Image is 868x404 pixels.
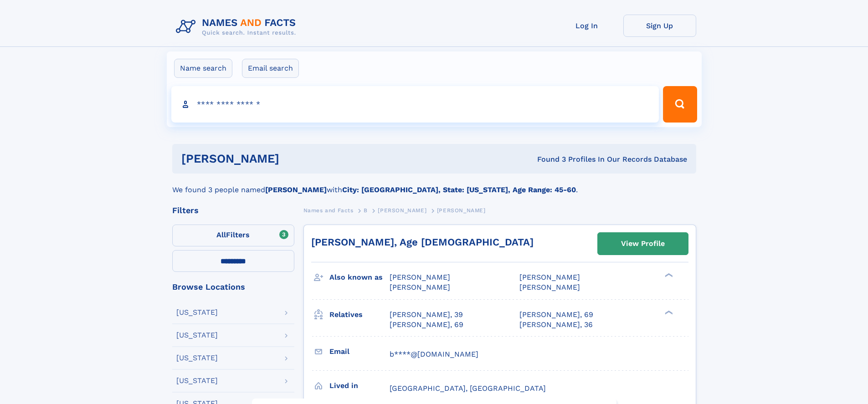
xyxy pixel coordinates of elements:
[172,225,294,246] label: Filters
[342,185,576,194] b: City: [GEOGRAPHIC_DATA], State: [US_STATE], Age Range: 45-60
[171,86,659,123] input: search input
[390,384,546,393] span: [GEOGRAPHIC_DATA], [GEOGRAPHIC_DATA]
[390,283,450,291] span: [PERSON_NAME]
[265,185,327,194] b: [PERSON_NAME]
[176,332,218,339] div: [US_STATE]
[663,309,673,315] div: ❯
[329,378,390,394] h3: Lived in
[663,272,673,278] div: ❯
[378,205,426,216] a: [PERSON_NAME]
[329,307,390,322] h3: Relatives
[176,309,218,316] div: [US_STATE]
[303,205,354,216] a: Names and Facts
[623,15,696,37] a: Sign Up
[216,230,226,239] span: All
[174,59,232,78] label: Name search
[329,270,390,285] h3: Also known as
[437,207,486,214] span: [PERSON_NAME]
[390,273,450,281] span: [PERSON_NAME]
[663,86,697,123] button: Search Button
[390,310,463,320] a: [PERSON_NAME], 39
[311,236,534,248] a: [PERSON_NAME], Age [DEMOGRAPHIC_DATA]
[519,310,593,320] a: [PERSON_NAME], 69
[176,377,218,384] div: [US_STATE]
[390,320,463,330] a: [PERSON_NAME], 69
[378,207,426,214] span: [PERSON_NAME]
[550,15,623,37] a: Log In
[172,15,303,39] img: Logo Names and Facts
[172,174,696,195] div: We found 3 people named with .
[621,233,665,254] div: View Profile
[364,205,368,216] a: B
[519,273,580,281] span: [PERSON_NAME]
[364,207,368,214] span: B
[598,233,688,255] a: View Profile
[172,206,294,215] div: Filters
[172,283,294,291] div: Browse Locations
[242,59,299,78] label: Email search
[181,153,408,164] h1: [PERSON_NAME]
[176,354,218,362] div: [US_STATE]
[519,320,593,330] a: [PERSON_NAME], 36
[329,344,390,359] h3: Email
[408,154,687,164] div: Found 3 Profiles In Our Records Database
[519,283,580,291] span: [PERSON_NAME]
